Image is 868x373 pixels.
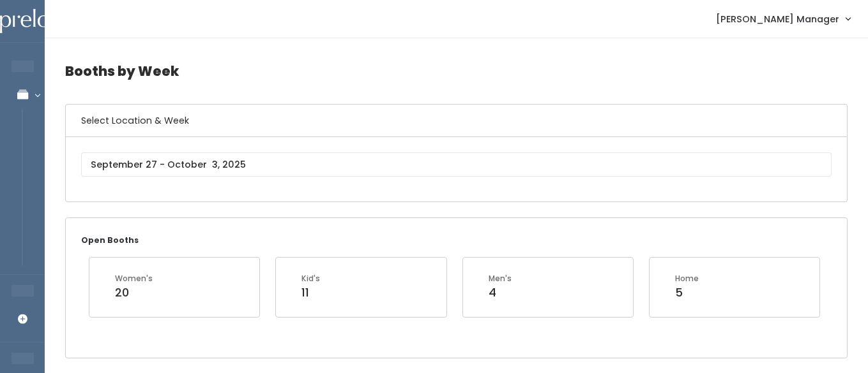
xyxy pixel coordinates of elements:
[65,54,848,89] h4: Booths by Week
[489,284,512,301] div: 4
[301,273,320,284] div: Kid's
[81,152,832,177] input: September 27 - October 3, 2025
[115,284,153,301] div: 20
[301,284,320,301] div: 11
[675,273,699,284] div: Home
[489,273,512,284] div: Men's
[115,273,153,284] div: Women's
[703,5,863,33] a: [PERSON_NAME] Manager
[81,235,139,245] small: Open Booths
[716,12,839,26] span: [PERSON_NAME] Manager
[66,105,847,137] h6: Select Location & Week
[675,284,699,301] div: 5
